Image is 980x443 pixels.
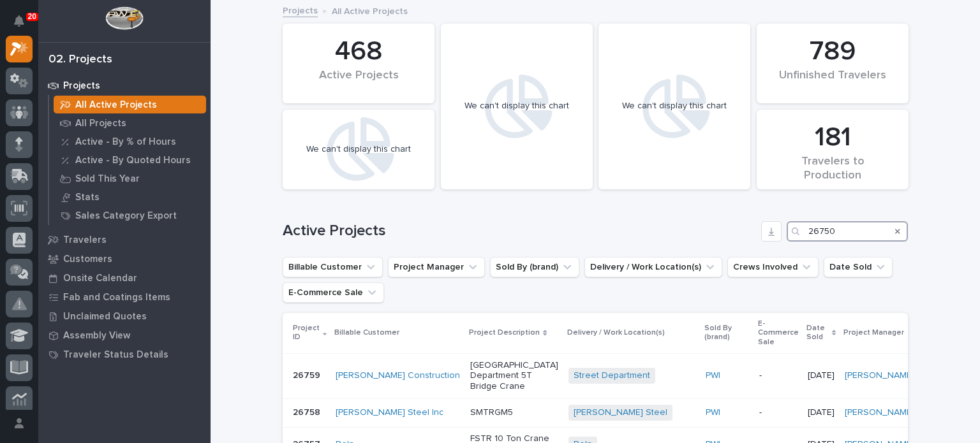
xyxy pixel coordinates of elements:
[105,6,143,30] img: Workspace Logo
[727,257,819,277] button: Crews Involved
[334,326,399,340] p: Billable Customer
[574,370,650,381] a: Street Department
[622,101,727,112] div: We can't display this chart
[778,155,887,182] div: Travelers to Production
[38,268,211,287] a: Onsite Calendar
[336,370,460,381] a: [PERSON_NAME] Construction
[470,407,558,418] p: SMTRGM5
[824,257,893,277] button: Date Sold
[283,257,383,277] button: Billable Customer
[293,321,320,345] p: Project ID
[75,136,176,148] p: Active - By % of Hours
[388,257,485,277] button: Project Manager
[75,173,140,185] p: Sold This Year
[706,370,720,381] a: PWI
[63,235,107,246] p: Travelers
[63,254,112,265] p: Customers
[63,273,137,284] p: Onsite Calendar
[332,3,408,17] p: All Active Projects
[75,99,157,111] p: All Active Projects
[845,407,914,418] a: [PERSON_NAME]
[75,155,191,166] p: Active - By Quoted Hours
[49,188,211,206] a: Stats
[38,287,211,307] a: Fab and Coatings Items
[470,360,558,392] p: [GEOGRAPHIC_DATA] Department 5T Bridge Crane
[306,144,411,155] div: We can't display this chart
[336,407,443,418] a: [PERSON_NAME] Steel Inc
[304,69,413,96] div: Active Projects
[808,407,835,418] p: [DATE]
[759,370,798,381] p: -
[758,317,799,349] p: E-Commerce Sale
[293,405,323,418] p: 26758
[28,12,36,21] p: 20
[464,101,569,112] div: We can't display this chart
[808,370,835,381] p: [DATE]
[48,53,112,67] div: 02. Projects
[75,210,177,222] p: Sales Category Export
[845,370,914,381] a: [PERSON_NAME]
[704,321,750,345] p: Sold By (brand)
[38,345,211,364] a: Traveler Status Details
[283,222,756,240] h1: Active Projects
[49,133,211,150] a: Active - By % of Hours
[63,80,100,92] p: Projects
[63,330,130,342] p: Assembly View
[706,407,720,418] a: PWI
[38,249,211,268] a: Customers
[16,15,33,36] div: Notifications20
[63,349,168,361] p: Traveler Status Details
[63,311,147,323] p: Unclaimed Quotes
[567,326,665,340] p: Delivery / Work Location(s)
[778,36,887,68] div: 789
[304,36,413,68] div: 468
[283,282,384,303] button: E-Commerce Sale
[49,96,211,113] a: All Active Projects
[806,321,829,345] p: Date Sold
[49,114,211,132] a: All Projects
[759,407,798,418] p: -
[843,326,904,340] p: Project Manager
[293,368,323,381] p: 26759
[490,257,579,277] button: Sold By (brand)
[38,230,211,249] a: Travelers
[778,122,887,154] div: 181
[63,292,170,303] p: Fab and Coatings Items
[38,326,211,345] a: Assembly View
[283,3,318,17] a: Projects
[38,307,211,326] a: Unclaimed Quotes
[49,151,211,169] a: Active - By Quoted Hours
[38,76,211,95] a: Projects
[574,407,667,418] a: [PERSON_NAME] Steel
[49,170,211,187] a: Sold This Year
[75,192,100,203] p: Stats
[75,118,126,129] p: All Projects
[584,257,722,277] button: Delivery / Work Location(s)
[778,69,887,96] div: Unfinished Travelers
[6,8,33,34] button: Notifications
[469,326,540,340] p: Project Description
[49,207,211,224] a: Sales Category Export
[787,221,908,242] input: Search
